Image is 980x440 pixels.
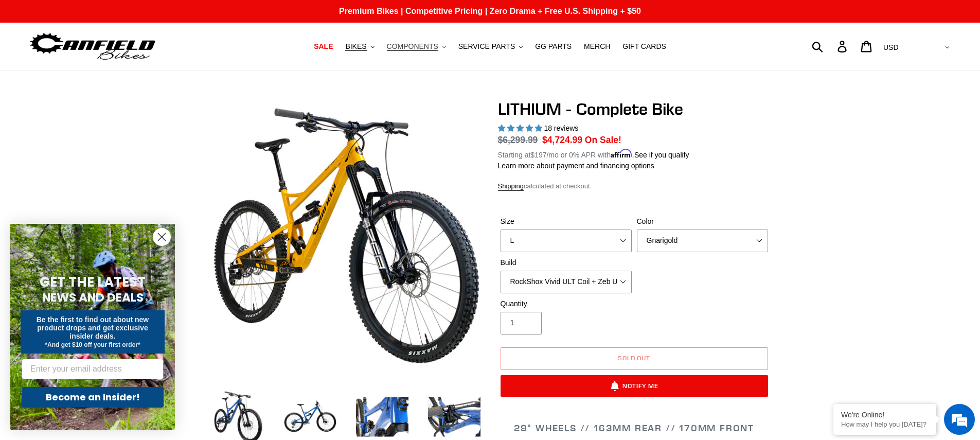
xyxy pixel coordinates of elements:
span: Sold out [618,354,651,362]
span: GIFT CARDS [622,42,666,51]
span: Be the first to find out about new product drops and get exclusive insider deals. [37,315,149,340]
span: SALE [314,42,333,51]
div: Navigation go back [11,57,27,72]
div: Minimize live chat window [169,5,193,30]
span: 29" WHEELS // 163mm REAR // 170mm FRONT [514,422,754,434]
span: GET THE LATEST [40,273,146,291]
p: How may I help you today? [841,420,929,428]
button: Become an Insider! [22,387,164,408]
span: *And get $10 off your first order* [45,341,140,348]
span: $6,299.99 [498,135,538,145]
h1: LITHIUM - Complete Bike [498,99,771,119]
a: Learn more about payment and financing options [498,162,654,170]
a: SALE [309,40,338,54]
label: Size [501,216,632,227]
span: NEWS AND DEALS [42,289,144,306]
span: Affirm [611,149,632,158]
label: Color [637,216,768,227]
span: MERCH [584,42,610,51]
span: We're online! [60,130,142,234]
button: Notify Me [501,375,768,397]
a: GG PARTS [530,40,577,54]
span: 18 reviews [544,124,578,132]
button: BIKES [340,40,379,54]
button: Close dialog [153,228,171,246]
a: GIFT CARDS [617,40,671,54]
span: GG PARTS [535,42,572,51]
textarea: Type your message and hit 'Enter' [5,281,196,317]
span: 5.00 stars [498,124,544,132]
label: Quantity [501,298,632,309]
button: SERVICE PARTS [453,40,528,54]
div: Chat with us now [69,58,188,71]
label: Build [501,257,632,268]
span: SERVICE PARTS [458,42,515,51]
p: Starting at /mo or 0% APR with . [498,147,689,161]
img: d_696896380_company_1647369064580_696896380 [33,51,59,77]
span: On Sale! [585,133,621,147]
a: MERCH [579,40,615,54]
a: See if you qualify - Learn more about Affirm Financing (opens in modal) [634,151,689,159]
button: Sold out [501,347,768,370]
a: Shipping [498,182,524,191]
span: $197 [530,151,546,159]
button: COMPONENTS [382,40,451,54]
div: We're Online! [841,411,929,419]
img: Canfield Bikes [28,30,157,63]
span: BIKES [345,42,366,51]
span: $4,724.99 [542,135,582,145]
input: Enter your email address [22,359,164,379]
input: Search [817,35,844,58]
span: COMPONENTS [387,42,438,51]
div: calculated at checkout. [498,181,771,191]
